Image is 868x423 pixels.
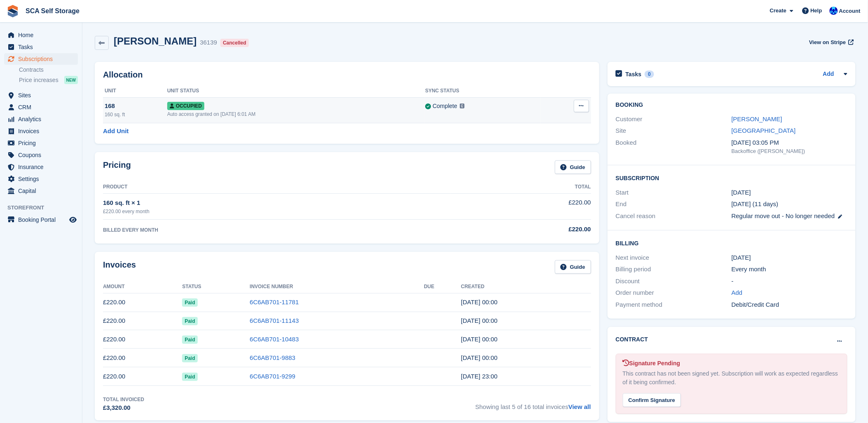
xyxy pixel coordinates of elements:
th: Unit Status [167,85,425,98]
span: Analytics [18,113,68,125]
div: Booked [616,138,732,155]
td: £220.00 [103,330,182,349]
time: 2024-04-17 23:00:00 UTC [732,188,751,197]
h2: Pricing [103,160,131,174]
a: View all [569,403,591,410]
span: Price increases [19,76,58,84]
a: Price increases NEW [19,75,78,85]
time: 2025-06-17 23:00:34 UTC [461,317,498,324]
div: Signature Pending [623,359,840,368]
span: Regular move out - No longer needed [732,212,835,219]
a: Preview store [68,215,78,225]
span: Account [839,7,861,15]
span: Booking Portal [18,214,68,226]
span: Storefront [7,204,82,212]
a: menu [4,113,78,125]
div: Next invoice [616,253,732,263]
div: Cancelled [220,39,249,47]
a: 6C6AB701-9299 [250,373,295,380]
a: Add Unit [103,127,129,136]
span: Coupons [18,149,68,161]
a: [PERSON_NAME] [732,115,782,122]
div: Order number [616,288,732,298]
a: menu [4,89,78,101]
td: £220.00 [103,349,182,367]
div: Backoffice ([PERSON_NAME]) [732,147,847,155]
h2: Billing [616,239,847,247]
span: Settings [18,173,68,185]
h2: Invoices [103,260,136,274]
time: 2025-07-17 23:00:56 UTC [461,298,498,305]
div: Billing period [616,265,732,274]
a: 6C6AB701-10483 [250,336,299,343]
th: Total [450,181,591,194]
img: icon-info-grey-7440780725fd019a000dd9b08b2336e03edf1995a4989e88bcd33f0948082b44.svg [460,103,465,108]
span: Paid [182,354,197,362]
div: 0 [645,70,654,78]
div: Payment method [616,300,732,310]
a: Confirm Signature [623,391,681,398]
span: Paid [182,336,197,344]
div: NEW [64,76,78,84]
time: 2025-03-17 23:00:19 UTC [461,373,498,380]
a: menu [4,29,78,41]
div: £220.00 [450,225,591,234]
span: Sites [18,89,68,101]
a: menu [4,173,78,185]
th: Amount [103,280,182,294]
div: [DATE] [732,253,847,263]
time: 2025-05-17 23:00:32 UTC [461,336,498,343]
a: 6C6AB701-11143 [250,317,299,324]
a: menu [4,214,78,226]
div: Total Invoiced [103,396,144,403]
div: 160 sq. ft [105,111,167,118]
a: SCA Self Storage [22,4,83,18]
span: [DATE] (11 days) [732,200,779,207]
span: Tasks [18,41,68,53]
div: Cancel reason [616,211,732,221]
span: Create [770,7,786,15]
span: Insurance [18,161,68,173]
a: Guide [555,160,591,174]
div: BILLED EVERY MONTH [103,226,450,234]
th: Sync Status [425,85,540,98]
img: stora-icon-8386f47178a22dfd0bd8f6a31ec36ba5ce8667c1dd55bd0f319d3a0aa187defe.svg [7,5,19,17]
div: £220.00 every month [103,208,450,215]
div: Discount [616,277,732,286]
a: 6C6AB701-11781 [250,298,299,305]
a: menu [4,101,78,113]
a: menu [4,41,78,53]
th: Unit [103,85,167,98]
a: menu [4,125,78,137]
h2: Tasks [626,70,642,78]
th: Due [424,280,461,294]
a: menu [4,149,78,161]
a: menu [4,185,78,197]
img: Kelly Neesham [830,7,838,15]
span: CRM [18,101,68,113]
a: menu [4,53,78,65]
span: Paid [182,317,197,325]
span: View on Stripe [809,38,846,47]
span: Paid [182,373,197,381]
th: Product [103,181,450,194]
span: Capital [18,185,68,197]
span: Invoices [18,125,68,137]
h2: Contract [616,335,648,344]
th: Created [461,280,591,294]
div: Site [616,126,732,136]
span: Subscriptions [18,53,68,65]
div: Customer [616,115,732,124]
h2: Allocation [103,70,591,80]
h2: Subscription [616,174,847,182]
a: Add [732,288,743,298]
div: End [616,200,732,209]
span: Paid [182,298,197,307]
a: Add [823,70,834,79]
td: £220.00 [103,293,182,312]
h2: [PERSON_NAME] [114,35,197,47]
div: 36139 [200,38,217,47]
a: Guide [555,260,591,274]
div: This contract has not been signed yet. Subscription will work as expected regardless of it being ... [623,369,840,387]
td: £220.00 [103,312,182,330]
